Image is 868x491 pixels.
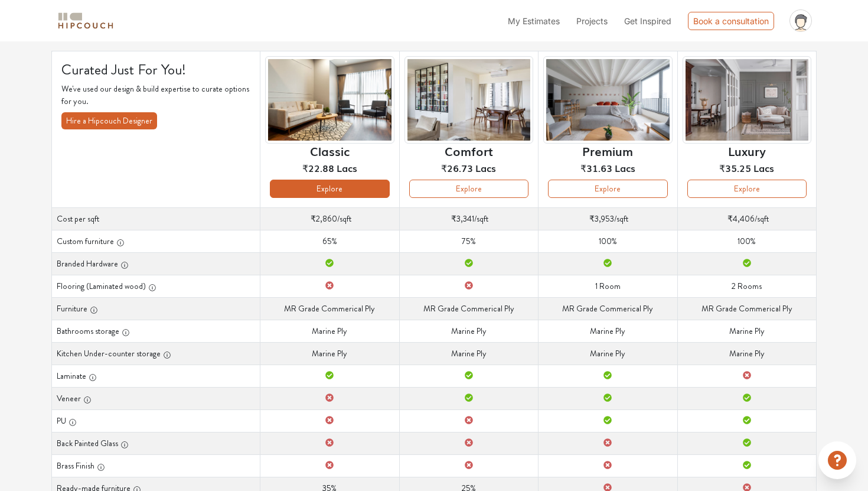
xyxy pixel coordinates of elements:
[441,161,473,175] span: ₹26.73
[56,11,115,31] img: logo-horizontal.svg
[677,342,816,365] td: Marine Ply
[52,252,260,275] th: Branded Hardware
[688,12,774,30] div: Book a consultation
[260,342,399,365] td: Marine Ply
[260,297,399,320] td: MR Grade Commerical Ply
[539,342,677,365] td: Marine Ply
[61,61,250,79] h4: Curated Just For You!
[399,320,538,342] td: Marine Ply
[728,144,766,158] h6: Luxury
[52,275,260,297] th: Flooring (Laminated wood)
[310,144,350,158] h6: Classic
[543,56,672,144] img: header-preview
[52,230,260,252] th: Custom furniture
[580,161,612,175] span: ₹31.63
[260,230,399,252] td: 65%
[475,161,496,175] span: Lacs
[615,161,635,175] span: Lacs
[683,56,811,144] img: header-preview
[260,207,399,230] td: /sqft
[677,230,816,252] td: 100%
[589,213,614,225] span: ₹3,953
[582,144,633,158] h6: Premium
[265,56,394,144] img: header-preview
[311,213,337,225] span: ₹2,860
[52,207,260,230] th: Cost per sqft
[399,342,538,365] td: Marine Ply
[52,454,260,477] th: Brass Finish
[52,387,260,409] th: Veneer
[52,320,260,342] th: Bathrooms storage
[337,161,357,175] span: Lacs
[451,213,474,225] span: ₹3,341
[52,432,260,454] th: Back Painted Glass
[624,16,671,26] span: Get Inspired
[52,409,260,432] th: PU
[404,56,533,144] img: header-preview
[508,16,560,26] span: My Estimates
[56,8,115,34] span: logo-horizontal.svg
[753,161,774,175] span: Lacs
[302,161,334,175] span: ₹22.88
[270,180,389,198] button: Explore
[409,180,528,198] button: Explore
[677,207,816,230] td: /sqft
[52,365,260,387] th: Laminate
[677,297,816,320] td: MR Grade Commerical Ply
[399,297,538,320] td: MR Grade Commerical Ply
[687,180,807,198] button: Explore
[539,230,677,252] td: 100%
[539,275,677,297] td: 1 Room
[399,207,538,230] td: /sqft
[539,320,677,342] td: Marine Ply
[539,207,677,230] td: /sqft
[61,112,157,129] button: Hire a Hipcouch Designer
[677,275,816,297] td: 2 Rooms
[727,213,755,225] span: ₹4,406
[719,161,751,175] span: ₹35.25
[61,83,250,108] p: We've used our design & build expertise to curate options for you.
[52,342,260,365] th: Kitchen Under-counter storage
[576,16,608,26] span: Projects
[399,230,538,252] td: 75%
[260,320,399,342] td: Marine Ply
[52,297,260,320] th: Furniture
[677,320,816,342] td: Marine Ply
[548,180,667,198] button: Explore
[539,297,677,320] td: MR Grade Commerical Ply
[445,144,493,158] h6: Comfort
